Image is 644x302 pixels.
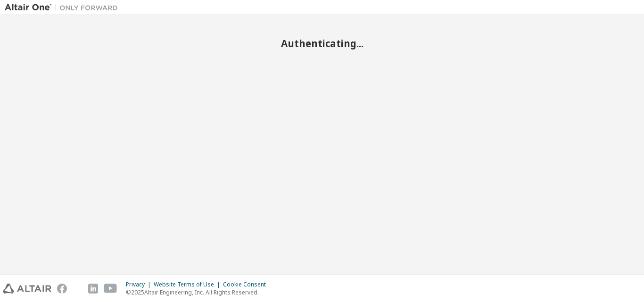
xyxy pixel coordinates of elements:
[3,284,51,294] img: altair_logo.svg
[104,284,117,294] img: youtube.svg
[223,281,272,288] div: Cookie Consent
[154,281,223,288] div: Website Terms of Use
[57,284,67,294] img: facebook.svg
[88,284,98,294] img: linkedin.svg
[5,3,123,12] img: Altair One
[126,281,154,288] div: Privacy
[5,37,639,49] h2: Authenticating...
[126,288,272,296] p: © 2025 Altair Engineering, Inc. All Rights Reserved.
